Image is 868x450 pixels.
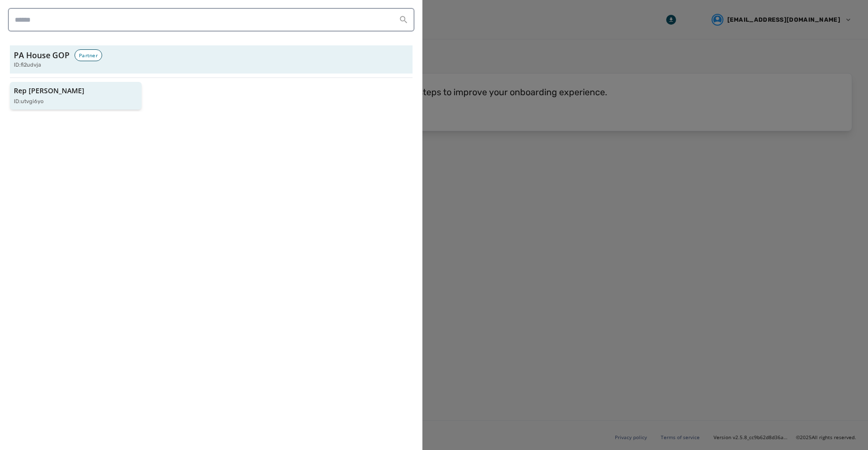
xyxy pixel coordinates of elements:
p: Rep [PERSON_NAME] [14,86,84,96]
h3: PA House GOP [14,49,70,61]
span: ID: fi2udvja [14,61,41,70]
p: ID: utvgi6yo [14,98,43,106]
div: Partner [75,49,102,61]
button: PA House GOPPartnerID:fi2udvja [10,45,413,74]
button: Rep [PERSON_NAME]ID:utvgi6yo [10,82,142,110]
